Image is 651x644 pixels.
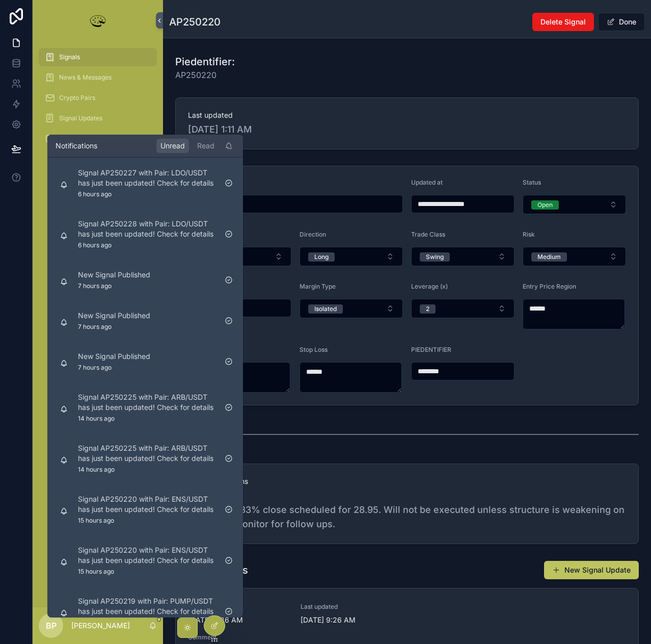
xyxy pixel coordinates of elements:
[540,17,586,27] span: Delete Signal
[88,12,108,29] img: App logo
[411,230,445,238] span: Trade Class
[78,392,216,413] p: Signal AP250225 with Pair: ARB/USDT has just been updated! Check for details
[300,299,403,318] button: Select Button
[175,69,235,81] span: AP250220
[537,200,553,210] div: Open
[523,230,535,238] span: Risk
[523,195,626,214] button: Select Button
[523,247,626,266] button: Select Button
[188,122,626,137] span: [DATE] 1:11 AM
[78,270,150,280] p: New Signal Published
[46,620,57,632] span: BP
[188,476,626,486] span: Order Instructions
[175,55,235,69] h1: Piedentifier:
[300,346,328,353] span: Stop Loss
[188,488,626,531] span: Opened. Provisional 33% close scheduled for 28.95. Will not be executed unless structure is weake...
[39,89,157,107] a: Crypto Pairs
[71,621,130,631] p: [PERSON_NAME]
[59,94,95,102] span: Crypto Pairs
[156,139,189,153] div: Unread
[188,615,288,625] span: [DATE] 9:26 AM
[78,466,115,474] p: 14 hours ago
[78,311,150,321] p: New Signal Published
[78,568,114,576] p: 15 hours ago
[301,603,401,611] span: Last updated
[78,168,216,188] p: Signal AP250227 with Pair: LDO/USDT has just been updated! Check for details
[78,364,112,372] p: 7 hours ago
[301,615,401,625] span: [DATE] 9:26 AM
[78,323,112,331] p: 7 hours ago
[300,247,403,266] button: Select Button
[78,517,114,525] p: 15 hours ago
[78,443,216,463] p: Signal AP250225 with Pair: ARB/USDT has just been updated! Check for details
[169,15,221,29] h1: AP250220
[33,41,163,161] div: scrollable content
[78,415,115,423] p: 14 hours ago
[39,68,157,87] a: News & Messages
[78,190,112,198] p: 6 hours ago
[598,13,645,31] button: Done
[523,282,576,290] span: Entry Price Region
[59,73,112,82] span: News & Messages
[300,282,336,290] span: Margin Type
[56,141,97,151] h1: Notifications
[78,494,216,514] p: Signal AP250220 with Pair: ENS/USDT has just been updated! Check for details
[411,346,451,353] span: PIEDENTIFIER
[78,596,216,616] p: Signal AP250219 with Pair: PUMP/USDT has just been updated! Check for details
[193,139,219,153] div: Read
[300,230,326,238] span: Direction
[426,252,444,262] div: Swing
[411,247,514,266] button: Select Button
[39,109,157,127] a: Signal Updates
[544,561,639,579] button: New Signal Update
[78,351,150,362] p: New Signal Published
[78,241,112,249] p: 6 hours ago
[411,178,443,186] span: Updated at
[411,299,514,318] button: Select Button
[78,219,216,239] p: Signal AP250228 with Pair: LDO/USDT has just been updated! Check for details
[426,304,429,314] div: 2
[78,282,112,290] p: 7 hours ago
[59,53,80,61] span: Signals
[523,178,541,186] span: Status
[39,130,157,148] a: Performance Reporting
[39,48,157,66] a: Signals
[532,13,594,31] button: Delete Signal
[59,114,102,122] span: Signal Updates
[537,252,561,262] div: Medium
[78,545,216,565] p: Signal AP250220 with Pair: ENS/USDT has just been updated! Check for details
[188,110,626,120] span: Last updated
[314,304,337,314] div: Isolated
[314,252,329,262] div: Long
[188,633,626,641] span: Comment
[411,282,448,290] span: Leverage (x)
